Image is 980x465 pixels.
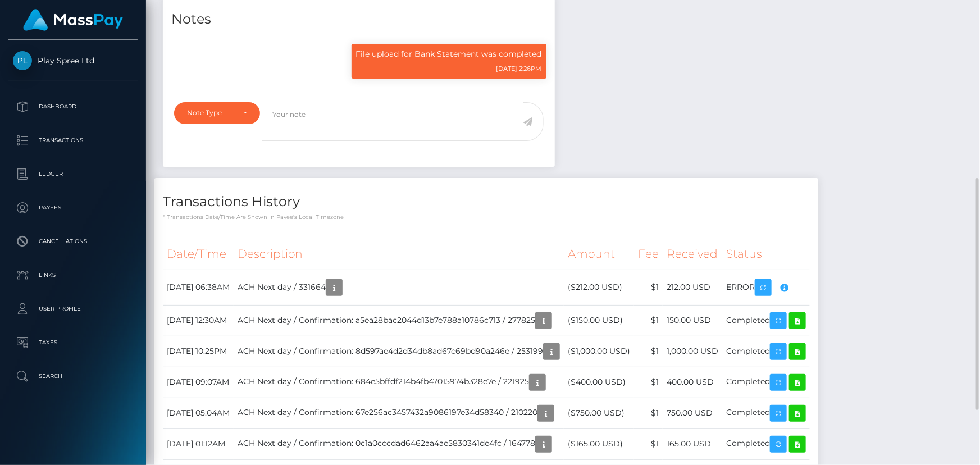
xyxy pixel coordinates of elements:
[634,305,663,336] td: $1
[187,108,234,117] div: Note Type
[163,428,234,459] td: [DATE] 01:12AM
[234,336,564,367] td: ACH Next day / Confirmation: 8d597ae4d2d34db8ad67c69bd90a246e / 253199
[13,267,133,284] p: Links
[234,367,564,398] td: ACH Next day / Confirmation: 684e5bffdf214b4fb47015974b328e7e / 221925
[564,239,634,270] th: Amount
[8,227,138,256] a: Cancellations
[634,239,663,270] th: Fee
[722,428,810,459] td: Completed
[234,428,564,459] td: ACH Next day / Confirmation: 0c1a0cccdad6462aa4ae5830341de4fc / 164778
[163,192,810,212] h4: Transactions History
[663,239,722,270] th: Received
[174,102,260,124] button: Note Type
[234,239,564,270] th: Description
[8,160,138,188] a: Ledger
[163,398,234,428] td: [DATE] 05:04AM
[13,51,32,70] img: Play Spree Ltd
[663,305,722,336] td: 150.00 USD
[23,9,123,31] img: MassPay Logo
[663,270,722,305] td: 212.00 USD
[8,362,138,390] a: Search
[13,98,133,115] p: Dashboard
[163,239,234,270] th: Date/Time
[722,367,810,398] td: Completed
[663,336,722,367] td: 1,000.00 USD
[722,336,810,367] td: Completed
[663,398,722,428] td: 750.00 USD
[663,428,722,459] td: 165.00 USD
[13,132,133,149] p: Transactions
[163,305,234,336] td: [DATE] 12:30AM
[8,261,138,289] a: Links
[722,239,810,270] th: Status
[8,329,138,357] a: Taxes
[13,300,133,317] p: User Profile
[722,305,810,336] td: Completed
[13,166,133,183] p: Ledger
[356,48,542,60] p: File upload for Bank Statement was completed
[13,199,133,216] p: Payees
[634,428,663,459] td: $1
[634,336,663,367] td: $1
[13,334,133,351] p: Taxes
[8,194,138,222] a: Payees
[8,126,138,154] a: Transactions
[663,367,722,398] td: 400.00 USD
[163,367,234,398] td: [DATE] 09:07AM
[8,295,138,323] a: User Profile
[13,233,133,250] p: Cancellations
[722,270,810,305] td: ERROR
[634,398,663,428] td: $1
[564,336,634,367] td: ($1,000.00 USD)
[163,336,234,367] td: [DATE] 10:25PM
[564,398,634,428] td: ($750.00 USD)
[234,398,564,428] td: ACH Next day / Confirmation: 67e256ac3457432a9086197e34d58340 / 210220
[234,270,564,305] td: ACH Next day / 331664
[163,213,810,221] p: * Transactions date/time are shown in payee's local timezone
[634,367,663,398] td: $1
[163,270,234,305] td: [DATE] 06:38AM
[634,270,663,305] td: $1
[496,65,542,72] small: [DATE] 2:26PM
[234,305,564,336] td: ACH Next day / Confirmation: a5ea28bac2044d13b7e788a10786c713 / 277825
[171,10,546,29] h4: Notes
[8,93,138,121] a: Dashboard
[8,56,138,66] span: Play Spree Ltd
[564,367,634,398] td: ($400.00 USD)
[722,398,810,428] td: Completed
[564,428,634,459] td: ($165.00 USD)
[13,368,133,385] p: Search
[564,270,634,305] td: ($212.00 USD)
[564,305,634,336] td: ($150.00 USD)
